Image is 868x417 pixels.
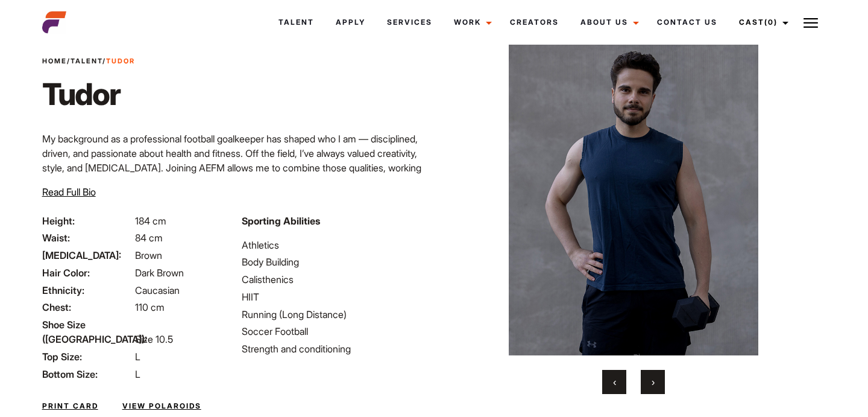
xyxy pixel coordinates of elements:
span: Caucasian [135,284,180,296]
li: Soccer Football [242,324,427,339]
a: Contact Us [646,6,728,39]
a: Apply [325,6,376,39]
a: Talent [268,6,325,39]
span: L [135,368,140,380]
p: My background as a professional football goalkeeper has shaped who I am — disciplined, driven, an... [42,132,427,204]
a: About Us [570,6,646,39]
a: Work [443,6,499,39]
img: Burger icon [804,16,818,30]
a: Cast(0) [728,6,796,39]
span: 84 cm [135,232,163,244]
li: Strength and conditioning [242,342,427,356]
span: L [135,351,140,363]
span: Chest: [42,300,133,314]
li: Body Building [242,255,427,269]
a: View Polaroids [122,401,201,412]
a: Print Card [42,401,98,412]
li: Running (Long Distance) [242,307,427,322]
span: 184 cm [135,215,166,227]
span: (0) [764,18,778,27]
span: Hair Color: [42,266,133,280]
span: Waist: [42,231,133,245]
strong: Sporting Abilities [242,215,320,227]
li: HIIT [242,290,427,304]
span: Height: [42,214,133,228]
span: 110 cm [135,301,165,313]
strong: Tudor [106,57,135,65]
span: Ethnicity: [42,283,133,298]
li: Athletics [242,238,427,252]
span: Shoe Size ([GEOGRAPHIC_DATA]): [42,317,133,346]
span: Previous [613,376,616,388]
span: Bottom Size: [42,367,133,381]
a: Services [376,6,443,39]
button: Read Full Bio [42,185,96,199]
span: Brown [135,249,162,261]
li: Calisthenics [242,272,427,287]
h1: Tudor [42,76,135,112]
a: Home [42,57,67,65]
img: cropped-aefm-brand-fav-22-square.png [42,10,66,34]
a: Creators [499,6,570,39]
span: Read Full Bio [42,186,96,198]
span: [MEDICAL_DATA]: [42,248,133,263]
span: Top Size: [42,349,133,364]
span: / / [42,56,135,66]
span: Next [652,376,655,388]
span: Dark Brown [135,267,184,279]
a: Talent [71,57,102,65]
span: Size 10.5 [135,333,173,345]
